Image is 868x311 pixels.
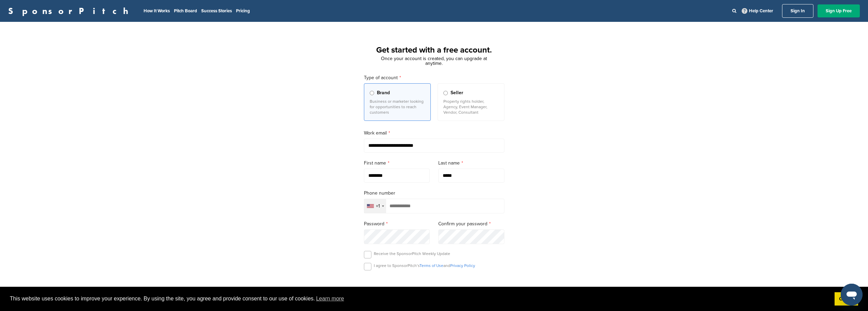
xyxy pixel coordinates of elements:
iframe: Button to launch messaging window [841,284,863,306]
span: Brand [377,89,390,97]
h1: Get started with a free account. [356,44,513,56]
label: First name [364,159,430,167]
p: I agree to SponsorPitch’s and [374,263,475,268]
span: This website uses cookies to improve your experience. By using the site, you agree and provide co... [10,294,829,304]
div: Selected country [364,199,386,213]
p: Receive the SponsorPitch Weekly Update [374,251,450,256]
input: Seller Property rights holder, Agency, Event Manager, Vendor, Consultant [443,91,448,95]
label: Last name [438,159,504,167]
a: Pitch Board [174,8,197,14]
a: Sign In [782,4,813,18]
p: Business or marketer looking for opportunities to reach customers [370,99,425,115]
iframe: reCAPTCHA [395,278,473,298]
a: Privacy Policy [450,263,475,268]
span: Seller [451,89,463,97]
label: Phone number [364,189,504,197]
a: SponsorPitch [8,6,133,15]
a: Terms of Use [420,263,443,268]
a: dismiss cookie message [835,292,858,306]
a: Success Stories [201,8,232,14]
input: Brand Business or marketer looking for opportunities to reach customers [370,91,374,95]
p: Property rights holder, Agency, Event Manager, Vendor, Consultant [443,99,499,115]
a: learn more about cookies [315,294,345,304]
a: How It Works [144,8,170,14]
span: Once your account is created, you can upgrade at anytime. [381,56,487,66]
a: Pricing [236,8,250,14]
label: Password [364,220,430,228]
label: Confirm your password [438,220,504,228]
label: Work email [364,129,504,137]
a: Help Center [740,7,775,15]
div: +1 [376,204,380,209]
label: Type of account [364,74,504,82]
a: Sign Up Free [818,4,860,17]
